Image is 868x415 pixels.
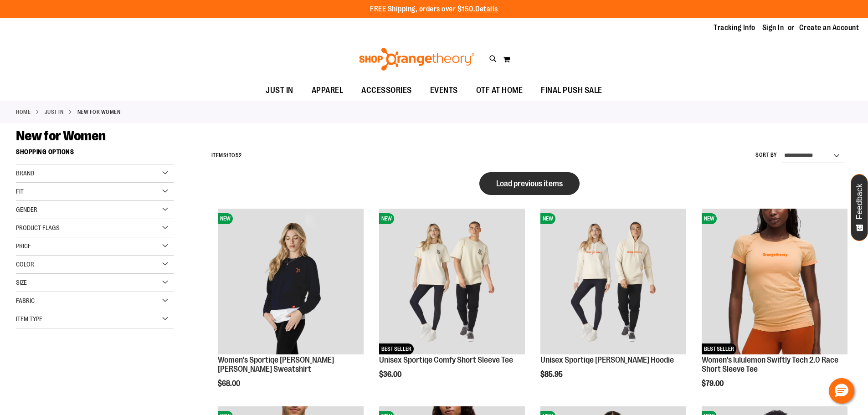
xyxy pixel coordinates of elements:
[16,108,31,116] a: Home
[540,370,564,379] span: $85.95
[257,80,303,101] a: JUST IN
[266,80,293,101] span: JUST IN
[697,204,852,410] div: product
[375,204,529,402] div: product
[16,169,34,177] span: Brand
[16,224,60,231] span: Product Flags
[370,4,498,15] p: FREE Shipping, orders over $150.
[476,80,523,101] span: OTF AT HOME
[218,213,233,224] span: NEW
[16,188,24,195] span: Fit
[352,80,421,101] a: ACCESSORIES
[496,179,563,188] span: Load previous items
[218,355,334,374] a: Women's Sportiqe [PERSON_NAME] [PERSON_NAME] Sweatshirt
[536,204,691,402] div: product
[475,5,498,13] a: Details
[702,213,717,224] span: NEW
[77,108,121,116] strong: New for Women
[702,379,725,388] span: $79.00
[379,213,394,224] span: NEW
[829,378,854,404] button: Hello, have a question? Let’s chat.
[702,355,838,374] a: Women's lululemon Swiftly Tech 2.0 Race Short Sleeve Tee
[218,209,364,356] a: Women's Sportiqe Ashlyn French Terry Crewneck SweatshirtNEW
[211,149,242,163] h2: Items to
[218,209,364,354] img: Women's Sportiqe Ashlyn French Terry Crewneck Sweatshirt
[762,23,784,33] a: Sign In
[379,343,414,354] span: BEST SELLER
[855,184,864,220] span: Feedback
[540,209,686,354] img: Unisex Sportiqe Olsen Hoodie
[45,108,64,116] a: JUST IN
[16,242,31,250] span: Price
[541,80,602,101] span: FINAL PUSH SALE
[702,209,847,354] img: Women's lululemon Swiftly Tech 2.0 Race Short Sleeve Tee
[702,209,847,356] a: Women's lululemon Swiftly Tech 2.0 Race Short Sleeve TeeNEWBEST SELLER
[540,209,686,356] a: Unisex Sportiqe Olsen HoodieNEW
[16,315,42,323] span: Item Type
[540,213,555,224] span: NEW
[467,80,532,101] a: OTF AT HOME
[799,23,859,33] a: Create an Account
[702,343,736,354] span: BEST SELLER
[16,128,106,143] span: New for Women
[358,48,476,71] img: Shop Orangetheory
[226,152,229,159] span: 1
[379,209,525,356] a: Unisex Sportiqe Comfy Short Sleeve TeeNEWBEST SELLER
[16,297,35,304] span: Fabric
[421,80,467,101] a: EVENTS
[16,261,34,268] span: Color
[430,80,458,101] span: EVENTS
[540,355,674,364] a: Unisex Sportiqe [PERSON_NAME] Hoodie
[479,172,580,195] button: Load previous items
[312,80,344,101] span: APPAREL
[16,279,27,286] span: Size
[851,174,868,241] button: Feedback - Show survey
[213,204,368,410] div: product
[16,206,37,213] span: Gender
[16,144,174,164] strong: Shopping Options
[218,379,241,388] span: $68.00
[236,152,242,159] span: 52
[303,80,353,101] a: APPAREL
[379,209,525,354] img: Unisex Sportiqe Comfy Short Sleeve Tee
[714,23,755,33] a: Tracking Info
[361,80,412,101] span: ACCESSORIES
[379,370,403,379] span: $36.00
[379,355,513,364] a: Unisex Sportiqe Comfy Short Sleeve Tee
[755,151,777,159] label: Sort By
[532,80,611,101] a: FINAL PUSH SALE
